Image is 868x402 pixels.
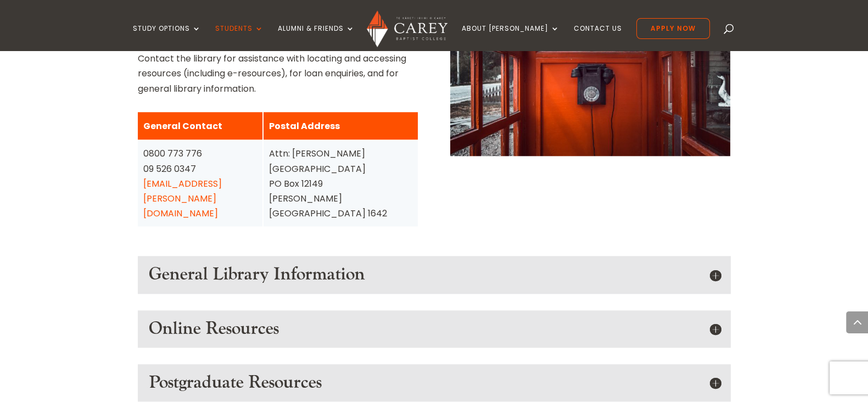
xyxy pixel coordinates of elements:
[133,25,201,51] a: Study Options
[149,264,720,285] h5: General Library Information
[143,177,222,220] a: [EMAIL_ADDRESS][PERSON_NAME][DOMAIN_NAME]
[367,10,447,47] img: Carey Baptist College
[269,120,340,132] strong: Postal Address
[636,18,710,39] a: Apply Now
[149,319,720,339] h5: Online Resources
[215,25,264,51] a: Students
[149,372,720,393] h5: Postgraduate Resources
[462,25,559,51] a: About [PERSON_NAME]
[269,146,412,221] div: Attn: [PERSON_NAME][GEOGRAPHIC_DATA] PO Box 12149 [PERSON_NAME] [GEOGRAPHIC_DATA] 1642
[138,51,418,96] p: Contact the library for assistance with locating and accessing resources (including e-resources),...
[143,120,222,132] strong: General Contact
[143,146,257,221] div: 0800 773 776 09 526 0347
[278,25,355,51] a: Alumni & Friends
[574,25,622,51] a: Contact Us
